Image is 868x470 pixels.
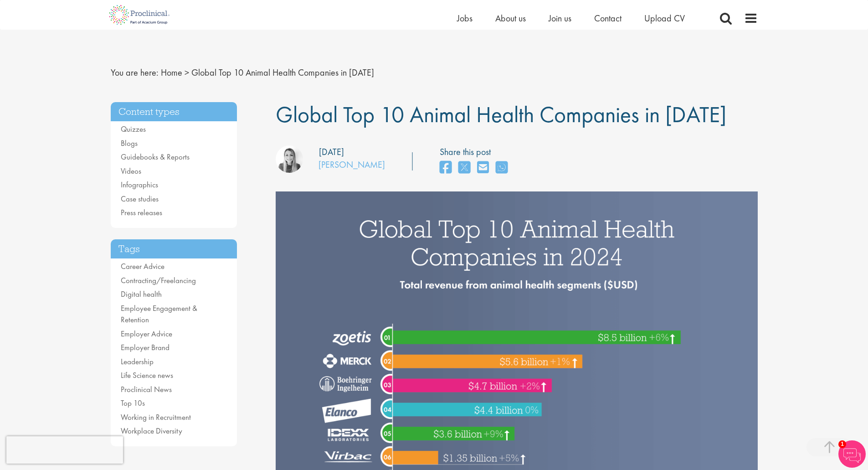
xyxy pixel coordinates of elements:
h3: Tags [111,239,237,259]
a: Leadership [121,356,154,367]
a: Contact [594,12,621,24]
a: Employer Advice [121,329,172,339]
a: share on email [477,158,489,178]
a: share on facebook [440,158,452,178]
a: Workplace Diversity [121,426,182,436]
a: Guidebooks & Reports [121,152,190,162]
a: share on twitter [458,158,470,178]
a: Employer Brand [121,342,169,352]
a: [PERSON_NAME] [318,159,385,170]
a: Top 10s [121,398,145,408]
a: Videos [121,166,141,176]
a: Contracting/Freelancing [121,275,196,285]
a: Working in Recruitment [121,412,191,422]
a: Quizzes [121,124,146,134]
span: You are here: [111,67,159,78]
a: About us [495,12,526,24]
div: [DATE] [319,145,344,159]
a: breadcrumb link [161,67,182,78]
a: Upload CV [644,12,685,24]
a: Employee Engagement & Retention [121,303,197,325]
a: Infographics [121,180,158,190]
span: Global Top 10 Animal Health Companies in [DATE] [191,67,374,78]
a: Blogs [121,138,138,148]
a: Career Advice [121,261,164,271]
label: Share this post [440,145,512,159]
a: Life Science news [121,370,173,380]
a: share on whats app [496,158,508,178]
h3: Content types [111,102,237,122]
img: Chatbot [838,440,866,468]
a: Case studies [121,194,159,204]
a: Press releases [121,207,162,217]
span: 1 [838,440,846,448]
span: Global Top 10 Animal Health Companies in [DATE] [276,100,726,129]
a: Join us [549,12,571,24]
a: Proclinical News [121,384,172,394]
img: Hannah Burke [276,145,303,173]
a: Digital health [121,289,162,299]
iframe: reCAPTCHA [6,436,123,464]
a: Jobs [457,12,473,24]
span: > [185,67,189,78]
